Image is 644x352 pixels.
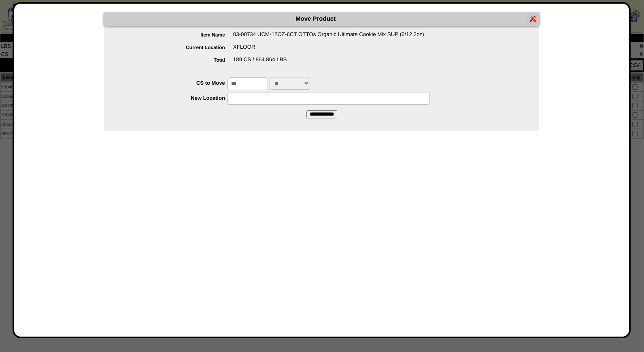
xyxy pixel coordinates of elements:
[120,44,539,56] div: XFLOOR
[120,56,539,69] div: 189 CS / 864.864 LBS
[120,45,233,50] label: Current Location
[120,57,233,63] label: Total
[530,15,536,22] img: error.gif
[120,31,539,44] div: 03-00734 UCM-12OZ-6CT OTTOs Organic Ultimate Cookie Mix SUP (6/12.2oz)
[120,80,227,86] label: CS to Move
[120,95,227,101] label: New Location
[104,12,539,26] div: Move Product
[120,32,233,38] label: Item Name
